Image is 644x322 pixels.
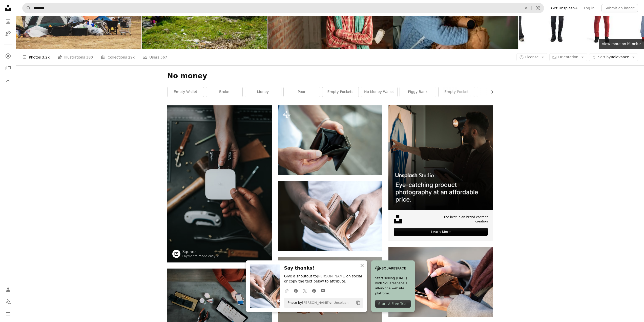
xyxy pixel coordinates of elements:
a: Illustrations [3,28,13,39]
a: [PERSON_NAME] [317,274,346,278]
form: Find visuals sitewide [22,3,544,13]
span: License [525,55,539,59]
img: file-1631678316303-ed18b8b5cb9cimage [394,215,402,223]
p: Give a shoutout to on social or copy the text below to attribute. [284,274,363,284]
a: Start selling [DATE] with Squarespace’s all-in-one website platform.Start A Free Trial [371,260,415,312]
button: Orientation [549,53,587,61]
button: Clear [520,3,531,13]
button: Submit an image [601,4,638,12]
button: Search Unsplash [23,3,31,13]
a: Square [182,249,219,254]
a: Users 567 [143,49,167,65]
span: View more on iStock ↗ [602,42,641,46]
a: Unsplash [334,301,348,305]
img: person holding black android smartphone [388,247,493,317]
a: empty pocket [439,87,475,97]
a: Illustrations 380 [58,49,93,65]
a: [PERSON_NAME] [302,301,329,305]
div: Learn More [394,228,488,236]
img: Go to Square's profile [172,250,180,258]
a: Explore [3,51,13,61]
a: Collections [3,63,13,73]
span: Photo by on [285,299,349,307]
span: Start selling [DATE] with Squarespace’s all-in-one website platform. [375,276,411,296]
button: Sort byRelevance [589,53,638,61]
a: a person holding a wallet in their hand [278,138,382,142]
a: View more on iStock↗ [599,39,644,49]
a: poverty [477,87,513,97]
div: Start A Free Trial [375,300,411,308]
a: Download History [3,75,13,85]
a: piggy bank [400,87,436,97]
a: Share on Facebook [291,286,300,296]
a: Photos [3,16,13,26]
a: Home — Unsplash [3,3,13,14]
a: Get Unsplash+ [548,4,581,12]
a: Log in [581,4,597,12]
span: The best in on-brand content creation [430,215,488,224]
a: money [245,87,281,97]
a: person holding smartphone beside tablet computer [167,301,272,306]
span: Sort by [598,55,611,59]
a: Share over email [319,286,328,296]
button: Visual search [532,3,544,13]
button: License [516,53,548,61]
a: empty wallet [168,87,204,97]
img: person holding Visa card and white device [167,105,272,262]
a: The best in on-brand content creationLearn More [388,105,493,241]
img: file-1705255347840-230a6ab5bca9image [375,264,406,272]
img: file-1715714098234-25b8b4e9d8faimage [388,105,493,210]
a: poor [284,87,320,97]
h3: Say thanks! [284,264,363,272]
a: broke [206,87,242,97]
a: person holding brown leather bifold wallet [278,214,382,218]
span: 380 [86,54,93,60]
a: person holding Visa card and white device [167,181,272,186]
a: Share on Pinterest [309,286,319,296]
button: scroll list to the right [488,87,493,97]
button: Menu [3,309,13,319]
a: Payments made easy ↗ [182,254,219,258]
img: a person holding a wallet in their hand [278,105,382,175]
a: Log in / Sign up [3,285,13,295]
a: person holding black android smartphone [388,280,493,284]
a: empty pockets [322,87,359,97]
span: Relevance [598,55,629,60]
span: 567 [160,54,167,60]
span: 29k [128,54,135,60]
img: person holding brown leather bifold wallet [278,181,382,251]
a: Collections 29k [101,49,135,65]
button: Copy to clipboard [354,298,363,307]
h1: No money [167,71,493,81]
span: Orientation [558,55,578,59]
a: no money wallet [361,87,397,97]
a: Share on Twitter [300,286,309,296]
button: Language [3,297,13,307]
